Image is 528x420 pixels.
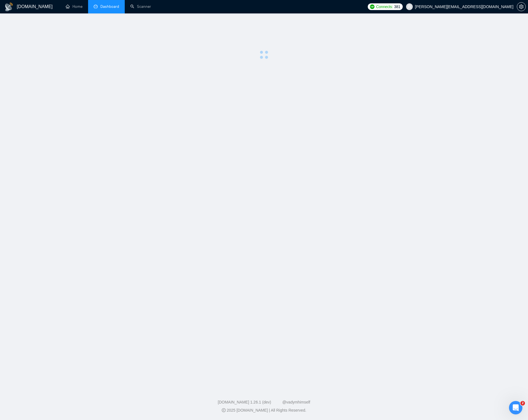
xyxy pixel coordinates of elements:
span: setting [517,4,525,9]
span: Connects: [376,4,393,10]
span: 381 [394,4,400,10]
iframe: Intercom live chat [509,401,522,414]
div: 2025 [DOMAIN_NAME] | All Rights Reserved. [4,407,524,413]
img: logo [4,3,13,11]
img: upwork-logo.png [370,4,374,9]
a: setting [517,4,526,9]
a: @vadymhimself [282,400,310,404]
a: searchScanner [130,4,151,9]
span: copyright [222,408,226,412]
span: Dashboard [100,4,119,9]
span: dashboard [94,4,98,8]
a: homeHome [66,4,82,9]
button: setting [517,2,526,11]
a: [DOMAIN_NAME] 1.26.1 (dev) [218,400,271,404]
span: user [407,5,411,9]
span: 2 [520,401,525,405]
